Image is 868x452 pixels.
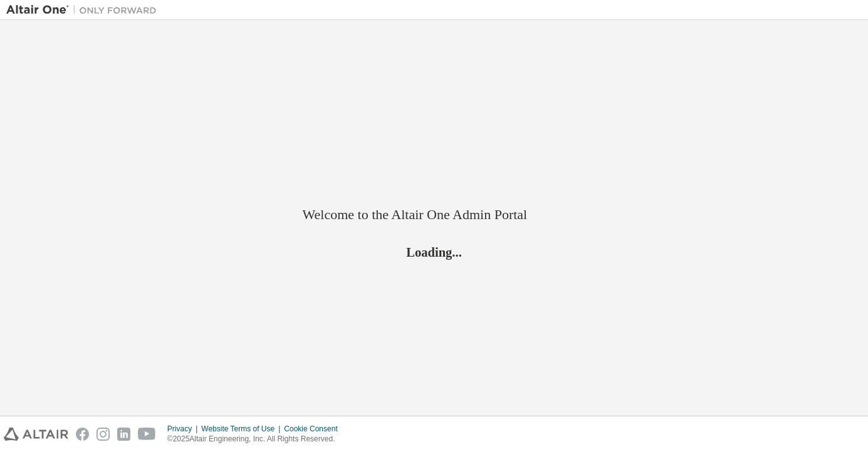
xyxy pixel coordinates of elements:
[167,424,204,434] div: Privacy
[97,428,110,441] img: instagram.svg
[167,434,361,444] p: © 2025 Altair Engineering, Inc. All Rights Reserved.
[296,424,361,434] div: Cookie Consent
[303,206,566,223] h2: Welcome to the Altair One Admin Portal
[204,424,296,434] div: Website Terms of Use
[6,4,163,16] img: Altair One
[117,428,130,441] img: linkedin.svg
[138,428,156,441] img: youtube.svg
[303,244,566,260] h2: Loading...
[76,428,89,441] img: facebook.svg
[4,428,68,441] img: altair_logo.svg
